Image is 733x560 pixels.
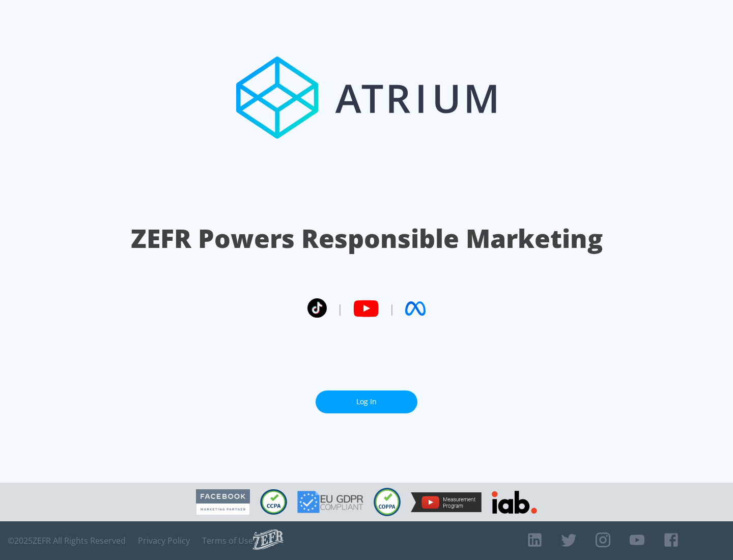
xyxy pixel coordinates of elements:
img: GDPR Compliant [297,491,363,513]
img: CCPA Compliant [260,489,287,515]
img: COPPA Compliant [374,488,401,516]
img: IAB [492,491,537,514]
h1: ZEFR Powers Responsible Marketing [131,221,603,256]
img: YouTube Measurement Program [411,492,482,512]
span: © 2025 ZEFR All Rights Reserved [8,536,126,546]
img: Facebook Marketing Partner [196,489,250,515]
a: Terms of Use [202,536,253,546]
a: Log In [316,390,417,413]
a: Privacy Policy [138,536,190,546]
span: | [389,301,395,316]
span: | [337,301,343,316]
